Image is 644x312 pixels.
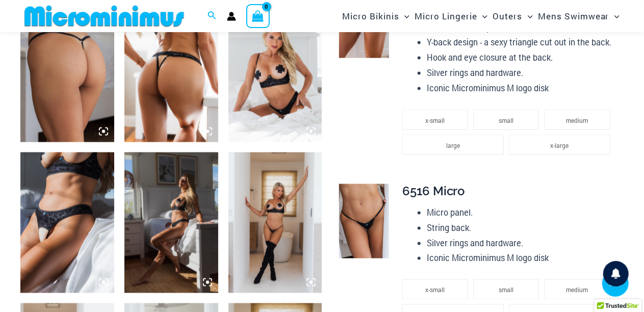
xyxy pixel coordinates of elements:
[499,286,513,294] span: small
[338,2,624,31] nav: Site Navigation
[342,3,399,29] span: Micro Bikinis
[473,279,539,300] li: small
[473,110,539,130] li: small
[20,2,114,142] img: Nights Fall Silver Leopard 6516 Micro
[227,12,236,21] a: Account icon link
[566,116,588,124] span: medium
[427,205,615,220] li: Micro panel.
[246,4,270,28] a: View Shopping Cart, empty
[427,65,615,81] li: Silver rings and hardware.
[425,116,445,124] span: x-small
[566,286,588,294] span: medium
[538,3,609,29] span: Mens Swimwear
[339,184,389,258] img: Nights Fall Silver Leopard 6516 Micro
[402,135,504,155] li: large
[399,3,409,29] span: Menu Toggle
[228,152,322,293] img: Nights Fall Silver Leopard 1036 Bra 6516 Micro
[402,279,468,300] li: x-small
[20,5,188,28] img: MM SHOP LOGO FLAT
[20,152,114,293] img: Nights Fall Silver Leopard 1036 Bra 6046 Thong
[427,250,615,266] li: Iconic Microminimus M logo disk
[523,3,533,29] span: Menu Toggle
[340,3,412,29] a: Micro BikinisMenu ToggleMenu Toggle
[493,3,523,29] span: Outers
[544,110,610,130] li: medium
[427,236,615,251] li: Silver rings and hardware.
[427,81,615,96] li: Iconic Microminimus M logo disk
[402,110,468,130] li: x-small
[544,279,610,300] li: medium
[124,2,218,142] img: Nights Fall Silver Leopard 1036 Bra 6046 Thong
[228,2,322,142] img: Nights Fall Silver Leopard 1036 Bra 6046 Thong
[427,35,615,50] li: Y-back design - a sexy triangle cut out in the back.
[550,141,569,149] span: x-large
[208,10,217,23] a: Search icon link
[425,286,445,294] span: x-small
[427,220,615,236] li: String back.
[477,3,487,29] span: Menu Toggle
[509,135,610,155] li: x-large
[446,141,460,149] span: large
[415,3,477,29] span: Micro Lingerie
[402,184,465,198] span: 6516 Micro
[609,3,620,29] span: Menu Toggle
[124,152,218,293] img: Nights Fall Silver Leopard 1036 Bra 6046 Thong
[427,50,615,65] li: Hook and eye closure at the back.
[412,3,490,29] a: Micro LingerieMenu ToggleMenu Toggle
[491,3,535,29] a: OutersMenu ToggleMenu Toggle
[499,116,513,124] span: small
[535,3,622,29] a: Mens SwimwearMenu ToggleMenu Toggle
